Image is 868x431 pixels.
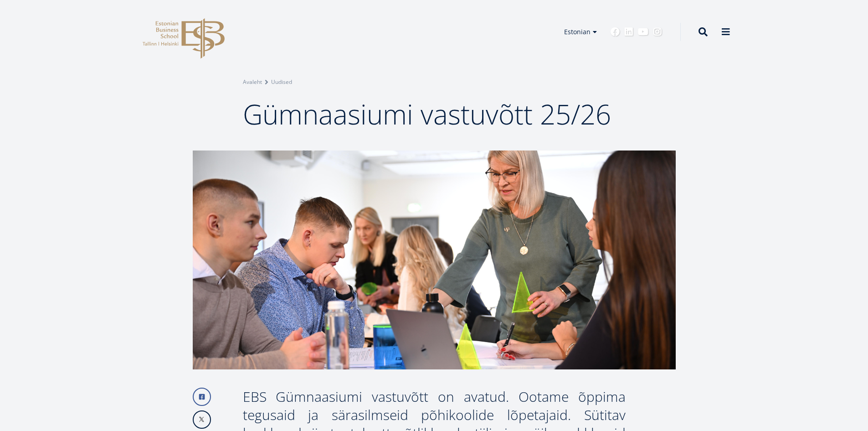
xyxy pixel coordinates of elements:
a: Instagram [653,27,662,36]
a: Youtube [638,27,648,36]
a: Facebook [193,388,211,406]
span: Gümnaasiumi vastuvõtt 25/26 [243,95,611,133]
a: Avaleht [243,78,262,87]
a: Linkedin [624,27,633,36]
a: Uudised [271,78,292,87]
img: a [193,151,676,369]
img: X [194,411,210,428]
a: Facebook [611,27,620,36]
